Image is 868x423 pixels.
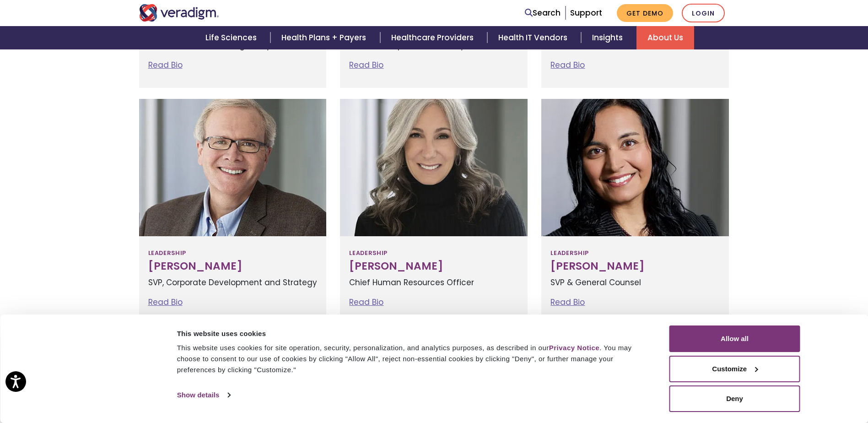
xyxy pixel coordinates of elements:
[148,260,318,273] h3: [PERSON_NAME]
[139,4,219,22] img: Veradigm logo
[550,277,720,289] p: SVP & General Counsel
[148,297,183,308] a: Read Bio
[148,60,183,70] a: Read Bio
[349,297,383,308] a: Read Bio
[270,26,380,49] a: Health Plans + Payers
[380,26,487,49] a: Healthcare Providers
[148,277,318,289] p: SVP, Corporate Development and Strategy
[581,26,636,49] a: Insights
[349,277,518,289] p: Chief Human Resources Officer
[487,26,581,49] a: Health IT Vendors
[669,385,800,412] button: Deny
[692,357,857,412] iframe: Drift Chat Widget
[194,26,270,49] a: Life Sciences
[550,60,585,70] a: Read Bio
[550,297,585,308] a: Read Bio
[177,388,230,402] a: Show details
[549,344,599,352] a: Privacy Notice
[525,7,561,19] a: Search
[177,342,649,375] div: This website uses cookies for site operation, security, personalization, and analytics purposes, ...
[570,7,602,18] a: Support
[349,245,387,260] span: Leadership
[636,26,694,49] a: About Us
[550,245,588,260] span: Leadership
[148,245,186,260] span: Leadership
[349,60,383,70] a: Read Bio
[682,4,725,22] a: Login
[177,328,649,339] div: This website uses cookies
[550,260,720,273] h3: [PERSON_NAME]
[669,325,800,352] button: Allow all
[617,4,673,22] a: Get Demo
[349,260,518,273] h3: [PERSON_NAME]
[669,356,800,382] button: Customize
